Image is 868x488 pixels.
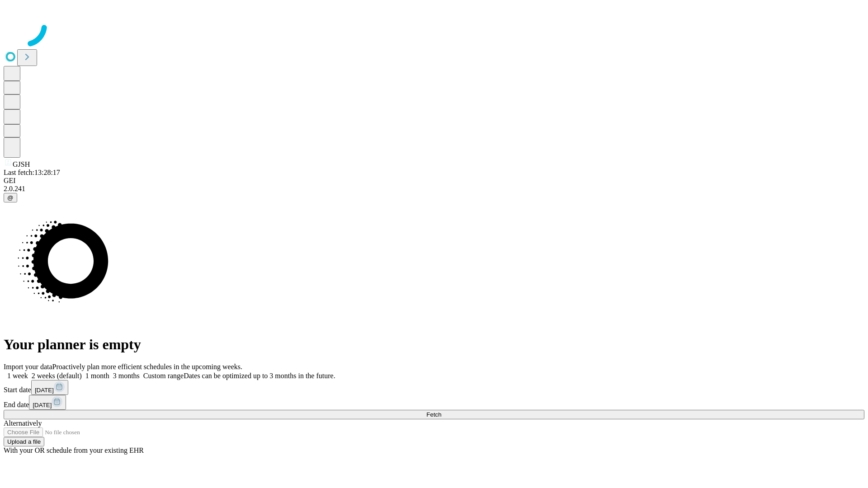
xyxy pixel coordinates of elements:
[4,380,864,395] div: Start date
[4,363,52,371] span: Import your data
[184,372,335,380] span: Dates can be optimized up to 3 months in the future.
[33,402,52,408] span: [DATE]
[4,419,42,427] span: Alternatively
[85,372,109,380] span: 1 month
[4,169,60,176] span: Last fetch: 13:28:17
[13,160,30,168] span: GJSH
[4,185,864,193] div: 2.0.241
[4,193,17,202] button: @
[31,380,68,395] button: [DATE]
[35,387,54,394] span: [DATE]
[7,372,28,380] span: 1 week
[32,372,82,380] span: 2 weeks (default)
[143,372,184,380] span: Custom range
[4,336,864,353] h1: Your planner is empty
[4,177,864,185] div: GEI
[4,437,44,446] button: Upload a file
[113,372,140,380] span: 3 months
[29,395,66,410] button: [DATE]
[52,363,242,371] span: Proactively plan more efficient schedules in the upcoming weeks.
[4,410,864,419] button: Fetch
[4,395,864,410] div: End date
[7,194,14,201] span: @
[4,446,144,454] span: With your OR schedule from your existing EHR
[426,411,441,418] span: Fetch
